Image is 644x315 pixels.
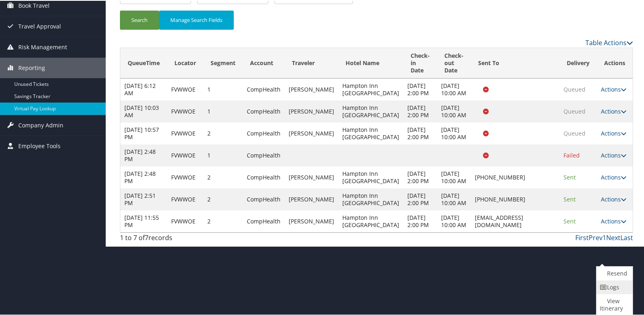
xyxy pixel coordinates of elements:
[120,122,167,144] td: [DATE] 10:57 PM
[403,188,437,210] td: [DATE] 2:00 PM
[601,85,627,92] a: Actions
[120,78,167,100] td: [DATE] 6:12 AM
[620,232,633,241] a: Last
[243,47,285,78] th: Account: activate to sort column ascending
[120,232,239,246] div: 1 to 7 of records
[437,188,471,210] td: [DATE] 10:00 AM
[243,210,285,232] td: CompHealth
[203,122,243,144] td: 2
[338,100,403,122] td: Hampton Inn [GEOGRAPHIC_DATA]
[437,166,471,188] td: [DATE] 10:00 AM
[596,293,631,315] a: View Itinerary
[167,166,203,188] td: FVWWOE
[203,78,243,100] td: 1
[145,232,148,241] span: 7
[167,210,203,232] td: FVWWOE
[167,47,203,78] th: Locator: activate to sort column ascending
[243,144,285,166] td: CompHealth
[167,144,203,166] td: FVWWOE
[603,232,606,241] a: 1
[338,78,403,100] td: Hampton Inn [GEOGRAPHIC_DATA]
[597,47,633,78] th: Actions
[338,47,403,78] th: Hotel Name: activate to sort column ascending
[167,100,203,122] td: FVWWOE
[403,122,437,144] td: [DATE] 2:00 PM
[338,122,403,144] td: Hampton Inn [GEOGRAPHIC_DATA]
[437,210,471,232] td: [DATE] 10:00 AM
[338,166,403,188] td: Hampton Inn [GEOGRAPHIC_DATA]
[285,100,338,122] td: [PERSON_NAME]
[285,210,338,232] td: [PERSON_NAME]
[437,122,471,144] td: [DATE] 10:00 AM
[120,10,159,29] button: Search
[120,144,167,166] td: [DATE] 2:48 PM
[120,188,167,210] td: [DATE] 2:51 PM
[243,122,285,144] td: CompHealth
[601,107,627,114] a: Actions
[601,195,627,202] a: Actions
[203,144,243,166] td: 1
[285,47,338,78] th: Traveler: activate to sort column ascending
[596,266,631,280] a: Resend
[243,166,285,188] td: CompHealth
[203,100,243,122] td: 1
[403,100,437,122] td: [DATE] 2:00 PM
[285,78,338,100] td: [PERSON_NAME]
[18,57,45,77] span: Reporting
[601,129,627,136] a: Actions
[203,47,243,78] th: Segment: activate to sort column ascending
[596,280,631,293] a: Logs
[563,195,576,202] span: Sent
[120,166,167,188] td: [DATE] 2:48 PM
[471,166,559,188] td: [PHONE_NUMBER]
[601,173,627,180] a: Actions
[563,107,585,114] span: Queued
[403,210,437,232] td: [DATE] 2:00 PM
[403,166,437,188] td: [DATE] 2:00 PM
[601,217,627,224] a: Actions
[601,151,627,158] a: Actions
[563,151,580,158] span: Failed
[203,188,243,210] td: 2
[120,210,167,232] td: [DATE] 11:55 PM
[120,47,167,78] th: QueueTime: activate to sort column descending
[437,78,471,100] td: [DATE] 10:00 AM
[563,217,576,224] span: Sent
[403,47,437,78] th: Check-in Date: activate to sort column ascending
[338,188,403,210] td: Hampton Inn [GEOGRAPHIC_DATA]
[167,122,203,144] td: FVWWOE
[285,166,338,188] td: [PERSON_NAME]
[243,188,285,210] td: CompHealth
[285,122,338,144] td: [PERSON_NAME]
[563,85,585,92] span: Queued
[338,210,403,232] td: Hampton Inn [GEOGRAPHIC_DATA]
[403,78,437,100] td: [DATE] 2:00 PM
[120,100,167,122] td: [DATE] 10:03 AM
[585,37,633,46] a: Table Actions
[167,188,203,210] td: FVWWOE
[575,232,589,241] a: First
[559,47,597,78] th: Delivery: activate to sort column ascending
[167,78,203,100] td: FVWWOE
[563,129,585,136] span: Queued
[243,100,285,122] td: CompHealth
[285,188,338,210] td: [PERSON_NAME]
[437,47,471,78] th: Check-out Date: activate to sort column ascending
[18,135,61,155] span: Employee Tools
[203,210,243,232] td: 2
[18,15,61,36] span: Travel Approval
[471,47,559,78] th: Sent To: activate to sort column ascending
[589,232,603,241] a: Prev
[471,210,559,232] td: [EMAIL_ADDRESS][DOMAIN_NAME]
[606,232,620,241] a: Next
[18,36,67,57] span: Risk Management
[18,114,63,135] span: Company Admin
[471,188,559,210] td: [PHONE_NUMBER]
[437,100,471,122] td: [DATE] 10:00 AM
[159,10,234,29] button: Manage Search Fields
[243,78,285,100] td: CompHealth
[203,166,243,188] td: 2
[563,173,576,180] span: Sent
